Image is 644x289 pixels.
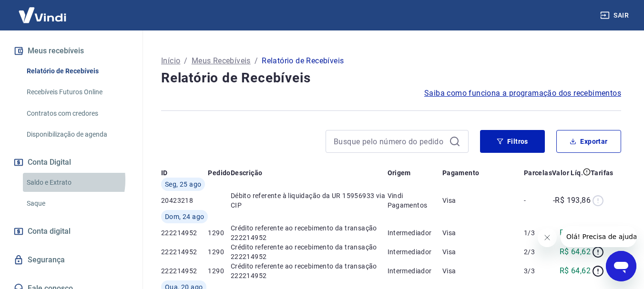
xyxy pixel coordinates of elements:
[262,55,344,67] p: Relatório de Recebíveis
[552,168,583,178] p: Valor Líq.
[524,228,552,238] p: 1/3
[23,125,131,144] a: Disponibilização de agenda
[560,265,591,277] p: R$ 64,62
[23,61,131,81] a: Relatório de Recebíveis
[11,40,131,61] button: Meus recebíveis
[524,247,552,257] p: 2/3
[231,168,263,178] p: Descrição
[208,247,230,257] p: 1290
[255,55,258,67] p: /
[161,69,621,88] h4: Relatório de Recebíveis
[442,196,524,205] p: Visa
[161,266,208,276] p: 222214952
[208,266,230,276] p: 1290
[11,249,131,270] a: Segurança
[165,212,204,221] span: Dom, 24 ago
[388,191,442,210] p: Vindi Pagamentos
[231,242,388,261] p: Crédito referente ao recebimento da transação 222214952
[524,168,552,178] p: Parcelas
[598,7,633,24] button: Sair
[23,173,131,192] a: Saldo e Extrato
[184,55,187,67] p: /
[561,226,636,247] iframe: Mensagem da empresa
[442,247,524,257] p: Visa
[6,7,80,14] span: Olá! Precisa de ajuda?
[11,152,131,173] button: Conta Digital
[161,228,208,238] p: 222214952
[334,134,445,149] input: Busque pelo número do pedido
[442,168,480,178] p: Pagamento
[442,266,524,276] p: Visa
[231,223,388,242] p: Crédito referente ao recebimento da transação 222214952
[161,247,208,257] p: 222214952
[192,55,251,67] a: Meus Recebíveis
[208,228,230,238] p: 1290
[231,261,388,280] p: Crédito referente ao recebimento da transação 222214952
[538,228,557,247] iframe: Fechar mensagem
[388,266,442,276] p: Intermediador
[11,221,131,242] a: Conta digital
[23,82,131,102] a: Recebíveis Futuros Online
[208,168,230,178] p: Pedido
[23,194,131,213] a: Saque
[591,168,613,178] p: Tarifas
[11,0,73,30] img: Vindi
[161,55,180,67] a: Início
[524,266,552,276] p: 3/3
[556,130,621,153] button: Exportar
[165,179,201,189] span: Seg, 25 ago
[442,228,524,238] p: Visa
[480,130,545,153] button: Filtros
[388,168,411,178] p: Origem
[161,168,168,178] p: ID
[524,196,552,205] p: -
[388,228,442,238] p: Intermediador
[560,246,591,258] p: R$ 64,62
[28,225,71,238] span: Conta digital
[161,196,208,205] p: 20423218
[231,191,388,210] p: Débito referente à liquidação da UR 15956933 via CIP
[424,88,621,99] a: Saiba como funciona a programação dos recebimentos
[606,251,636,281] iframe: Botão para abrir a janela de mensagens
[23,104,131,123] a: Contratos com credores
[388,247,442,257] p: Intermediador
[553,195,591,206] p: -R$ 193,86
